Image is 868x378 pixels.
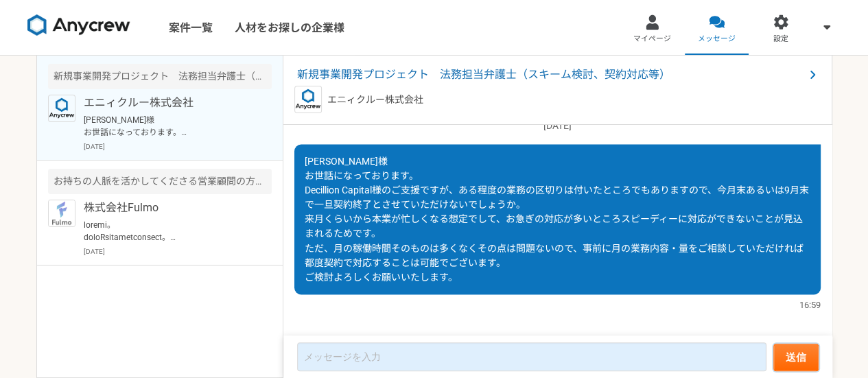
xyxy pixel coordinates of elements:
button: 送信 [773,344,819,371]
p: [DATE] [294,119,821,133]
span: [PERSON_NAME]様 お世話になっております。 Decillion Capital様のご支援ですが、ある程度の業務の区切りは付いたところでもありますので、今月末あるいは9月末で一旦契約終... [305,156,809,282]
div: 新規事業開発プロジェクト 法務担当弁護士（スキーム検討、契約対応等） [48,64,272,89]
p: 株式会社Fulmo [84,200,253,216]
p: [PERSON_NAME]様 お世話になっております。 Decillion Capital様のご支援ですが、ある程度の業務の区切りは付いたところでもありますので、今月末あるいは9月末で一旦契約終... [84,114,253,139]
img: icon_01.jpg [48,200,75,227]
p: [DATE] [84,141,272,152]
p: [DATE] [84,246,272,257]
span: 設定 [773,34,788,45]
img: logo_text_blue_01.png [48,95,75,122]
span: マイページ [633,34,671,45]
p: エニィクルー株式会社 [84,95,253,111]
p: エニィクルー株式会社 [327,93,423,107]
img: logo_text_blue_01.png [294,86,322,113]
span: 16:59 [799,298,821,311]
p: loremi。 doloRsitametconsect。 adipisciNGelit〜seddoeiusmodtempor。 9incididuntutlabo378etdoloremagna... [84,219,253,244]
span: 新規事業開発プロジェクト 法務担当弁護士（スキーム検討、契約対応等） [297,67,804,83]
span: メッセージ [698,34,736,45]
div: お持ちの人脈を活かしてくださる営業顧問の方を募集！ [48,169,272,194]
img: 8DqYSo04kwAAAAASUVORK5CYII= [27,14,130,36]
